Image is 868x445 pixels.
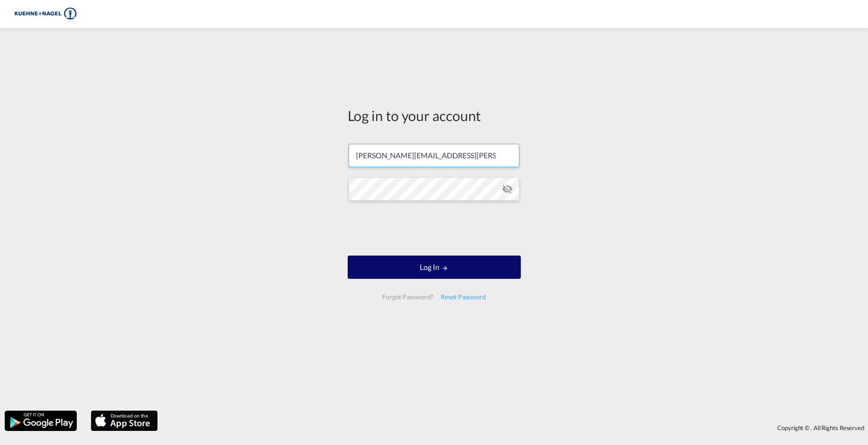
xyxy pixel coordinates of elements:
[14,4,77,25] img: 36441310f41511efafde313da40ec4a4.png
[348,106,521,125] div: Log in to your account
[4,410,78,432] img: google.png
[502,183,513,195] md-icon: icon-eye-off
[162,420,868,436] div: Copyright © . All Rights Reserved
[349,144,519,167] input: Enter email/phone number
[363,210,505,246] iframe: reCAPTCHA
[348,256,521,279] button: LOGIN
[378,289,437,305] div: Forgot Password?
[90,410,159,432] img: apple.png
[437,289,490,305] div: Reset Password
